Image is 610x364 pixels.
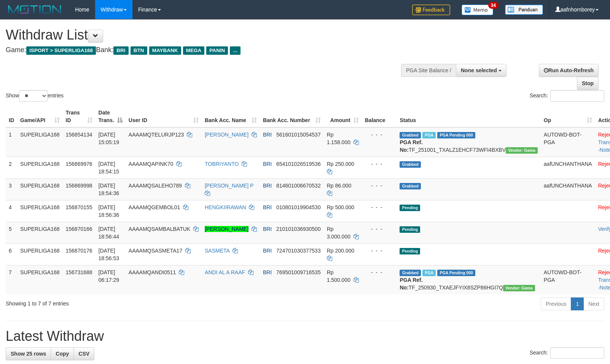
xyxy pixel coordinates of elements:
[17,106,63,127] th: Game/API: activate to sort column ascending
[66,204,92,210] span: 156870155
[365,182,394,189] div: - - -
[205,204,246,210] a: HENGKIIRAWAN
[205,248,229,254] a: SASMETA
[276,248,321,254] span: Copy 724701030377533 to clipboard
[400,139,422,153] b: PGA Ref. No:
[412,5,450,15] img: Feedback.jpg
[400,205,420,211] span: Pending
[205,132,248,138] a: [PERSON_NAME]
[400,277,422,291] b: PGA Ref. No:
[263,161,272,167] span: BRI
[365,203,394,211] div: - - -
[263,204,272,210] span: BRI
[56,351,69,357] span: Copy
[365,269,394,276] div: - - -
[276,183,321,189] span: Copy 814601006670532 to clipboard
[78,351,89,357] span: CSV
[17,157,63,178] td: SUPERLIGA168
[66,269,92,275] span: 156731688
[365,131,394,138] div: - - -
[66,248,92,254] span: 156870176
[17,178,63,200] td: SUPERLIGA168
[6,243,17,265] td: 6
[99,204,119,218] span: [DATE] 18:56:36
[6,200,17,222] td: 4
[365,225,394,233] div: - - -
[324,106,362,127] th: Amount: activate to sort column ascending
[577,77,599,90] a: Stop
[422,270,436,276] span: Marked by aafromsomean
[129,269,176,275] span: AAAAMQANDI0511
[66,132,92,138] span: 156854134
[400,226,420,233] span: Pending
[276,132,321,138] span: Copy 561601015054537 to clipboard
[276,226,321,232] span: Copy 210101036930500 to clipboard
[6,90,64,102] label: Show entries
[506,147,538,154] span: Vendor URL: https://trx31.1velocity.biz
[422,132,436,138] span: Marked by aafsengchandara
[365,160,394,168] div: - - -
[149,46,181,55] span: MAYBANK
[99,132,119,145] span: [DATE] 15:05:19
[51,347,74,360] a: Copy
[19,90,48,102] select: Showentries
[6,329,604,344] h1: Latest Withdraw
[6,265,17,294] td: 7
[6,46,399,54] h4: Game: Bank:
[400,183,421,189] span: Grabbed
[99,183,119,196] span: [DATE] 18:54:36
[488,2,499,9] span: 34
[505,5,543,15] img: panduan.png
[6,178,17,200] td: 3
[17,243,63,265] td: SUPERLIGA168
[397,265,540,294] td: TF_250930_TXAEJFYIX8SZP86HGI7Q
[400,248,420,254] span: Pending
[541,157,595,178] td: aafUNCHANTHANA
[206,46,228,55] span: PANIN
[530,347,604,359] label: Search:
[539,64,599,77] a: Run Auto-Refresh
[276,269,321,275] span: Copy 769501009716535 to clipboard
[129,226,190,232] span: AAAAMQSAMBALBATUK
[113,46,128,55] span: BRI
[327,132,350,145] span: Rp 1.158.000
[230,46,240,55] span: ...
[462,5,494,15] img: Button%20Memo.svg
[327,269,350,283] span: Rp 1.500.000
[183,46,205,55] span: MEGA
[129,204,180,210] span: AAAAMQGEMBOL01
[550,90,604,102] input: Search:
[129,248,182,254] span: AAAAMQSASMETA17
[327,204,354,210] span: Rp 500.000
[99,226,119,240] span: [DATE] 18:56:44
[26,46,96,55] span: ISPORT > SUPERLIGA168
[6,297,248,307] div: Showing 1 to 7 of 7 entries
[6,347,51,360] a: Show 25 rows
[99,248,119,261] span: [DATE] 18:56:53
[205,183,253,189] a: [PERSON_NAME] P
[202,106,260,127] th: Bank Acc. Name: activate to sort column ascending
[401,64,456,77] div: PGA Site Balance /
[397,127,540,157] td: TF_251001_TXALZ1EHCF73WFI4BXBV
[6,157,17,178] td: 2
[456,64,506,77] button: None selected
[99,161,119,175] span: [DATE] 18:54:15
[17,265,63,294] td: SUPERLIGA168
[541,106,595,127] th: Op: activate to sort column ascending
[131,46,147,55] span: BTN
[571,297,584,310] a: 1
[263,269,272,275] span: BRI
[73,347,94,360] a: CSV
[129,183,182,189] span: AAAAMQSALEHO789
[437,132,475,138] span: PGA Pending
[263,183,272,189] span: BRI
[6,222,17,243] td: 5
[205,161,239,167] a: TOBRIYANTO
[263,132,272,138] span: BRI
[17,127,63,157] td: SUPERLIGA168
[541,127,595,157] td: AUTOWD-BOT-PGA
[66,161,92,167] span: 156869976
[263,248,272,254] span: BRI
[550,347,604,359] input: Search:
[263,226,272,232] span: BRI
